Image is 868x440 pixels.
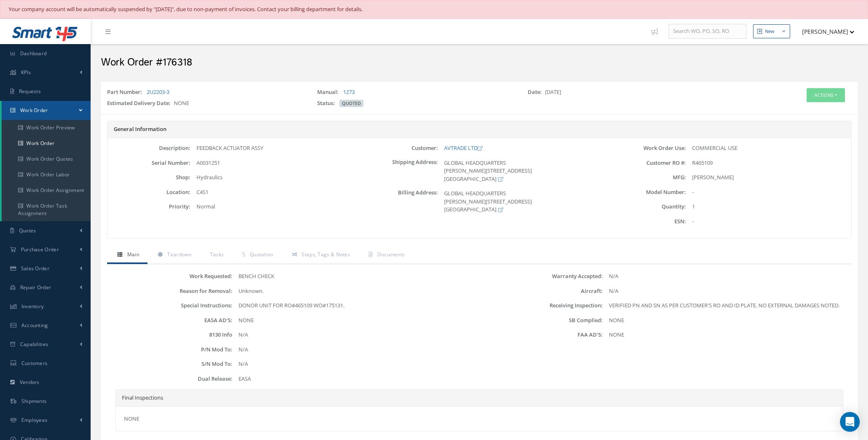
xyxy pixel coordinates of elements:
span: Vendors [20,379,40,386]
div: - [686,218,851,226]
div: [DATE] [522,88,732,100]
span: Sales Order [21,265,49,272]
a: AVTRADE LTD [444,144,482,152]
span: Main [127,251,139,258]
span: Quotes [19,227,36,234]
a: Documents [358,247,413,264]
button: New [753,24,790,39]
div: Unknown. [232,287,479,295]
span: Steps, Tags & Notes [302,251,350,258]
label: Quantity: [603,204,686,210]
div: EASA [232,375,479,383]
a: Work Order [2,101,91,120]
span: Employees [21,417,48,424]
div: [PERSON_NAME] [686,173,851,182]
div: NONE [603,316,849,325]
label: P/N Mod To: [109,346,232,353]
label: Location: [108,189,190,195]
label: Work Requested: [109,273,232,279]
div: COMMERCIAL USE [686,144,851,152]
label: Status: [317,99,338,108]
div: GLOBAL HEADQUARTERS [PERSON_NAME][STREET_ADDRESS] [GEOGRAPHIC_DATA] [438,159,603,183]
span: Dashboard [20,50,47,57]
label: Estimated Delivery Date: [107,99,174,108]
label: Reason for Removal: [109,288,232,294]
div: 1 [686,203,851,211]
div: N/A [232,360,479,368]
label: Billing Address: [356,190,438,214]
label: Warranty Accepted: [480,273,603,279]
span: Requests [19,88,41,95]
div: Hydraulics [190,173,356,182]
h2: Work Order #176318 [101,56,858,69]
div: NONE [101,99,311,111]
label: MFG: [603,174,686,180]
label: Model Number: [603,189,686,195]
label: Part Number: [107,88,145,96]
a: Work Order Task Assignment [2,198,91,221]
span: Documents [377,251,405,258]
div: N/A [603,272,849,281]
span: Shipments [21,398,47,405]
a: Work Order [2,136,91,151]
label: EASA AD'S: [109,317,232,323]
div: C4S1 [190,188,356,197]
label: SB Complied: [480,317,603,323]
span: Teardown [167,251,191,258]
div: BENCH CHECK [232,272,479,281]
label: S/N Mod To: [109,361,232,367]
label: Customer RO #: [603,160,686,166]
label: 8130 Info [109,332,232,338]
div: Open Intercom Messenger [840,412,860,432]
a: 2U2203-3 [147,88,169,96]
span: Capabilities [20,341,49,348]
span: Quotation [250,251,274,258]
div: FEEDBACK ACTUATOR ASSY [190,144,356,152]
a: Tasks [200,247,232,264]
div: Your company account will be automatically suspended by "[DATE]", due to non-payment of invoices.... [9,5,859,14]
a: Quotation [232,247,281,264]
span: Inventory [21,303,44,310]
div: DONOR UNIT FOR RO#465109 WO#175131. [232,302,479,310]
span: Repair Order [20,284,51,291]
div: Final Inspections [116,390,843,407]
span: QUOTED [339,100,363,107]
span: A0031251 [197,159,220,166]
div: NONE [118,415,841,423]
div: Normal [190,203,356,211]
label: Dual Release: [109,376,232,382]
div: NONE [232,316,479,325]
label: Shipping Address: [356,159,438,183]
div: N/A [232,346,479,354]
input: Search WO, PO, SO, RO [669,24,746,39]
span: R465109 [692,159,713,166]
a: Work Order Assignment [2,183,91,198]
span: Customers [21,360,48,367]
label: Special Instructions: [109,302,232,309]
button: Actions [807,88,845,103]
a: Steps, Tags & Notes [282,247,358,264]
label: Manual: [317,88,342,96]
label: Shop: [108,174,190,180]
span: KPIs [21,69,31,76]
span: Purchase Order [21,246,59,253]
label: FAA AD'S: [480,332,603,338]
span: Tasks [210,251,224,258]
label: Customer: [356,145,438,151]
label: Description: [108,145,190,151]
a: Show Tips [647,19,669,44]
label: Serial Number: [108,160,190,166]
div: NONE [603,331,849,339]
div: GLOBAL HEADQUARTERS [PERSON_NAME][STREET_ADDRESS] [GEOGRAPHIC_DATA] [438,190,603,214]
a: 1273 [343,88,355,96]
label: Work Order Use: [603,145,686,151]
a: Teardown [147,247,200,264]
label: Date: [528,88,545,96]
a: Work Order Labor [2,167,91,183]
label: Priority: [108,204,190,210]
div: New [765,28,774,35]
div: N/A [232,331,479,339]
a: Work Order Quotes [2,151,91,167]
div: N/A [603,287,849,295]
label: ESN: [603,218,686,225]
